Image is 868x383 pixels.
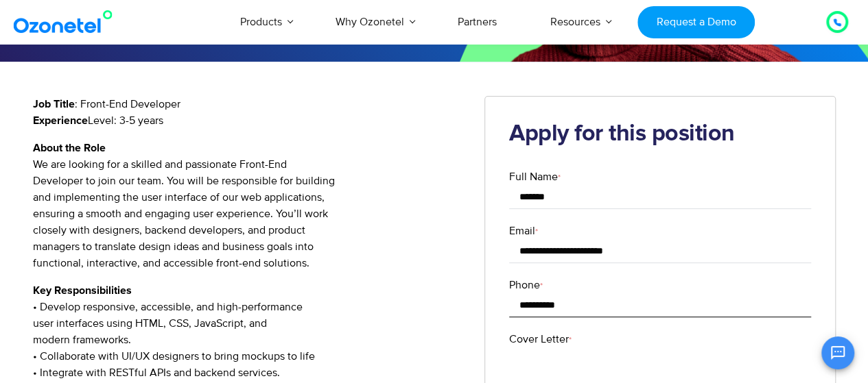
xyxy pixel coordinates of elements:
[33,143,106,153] strong: About the Role
[821,336,854,369] button: Open chat
[33,99,75,110] strong: Job Title
[637,6,755,38] a: Request a Demo
[33,285,132,296] strong: Key Responsibilities
[509,331,811,347] label: Cover Letter
[509,169,811,185] label: Full Name
[33,140,465,271] p: We are looking for a skilled and passionate Front-End Developer to join our team. You will be res...
[33,115,88,126] strong: Experience
[33,96,465,129] p: : Front-End Developer Level: 3-5 years
[509,121,811,148] h2: Apply for this position
[509,277,811,293] label: Phone
[509,223,811,239] label: Email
